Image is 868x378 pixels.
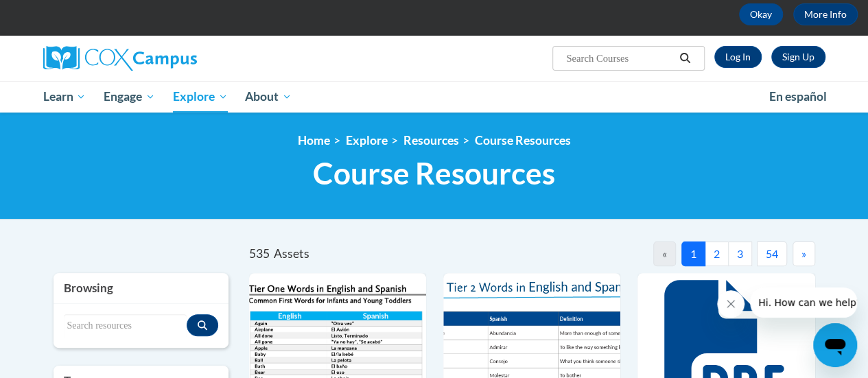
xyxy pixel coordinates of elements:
[8,10,111,21] span: Hi. How can we help?
[801,247,806,260] span: »
[43,46,197,71] img: Cox Campus
[717,290,744,318] iframe: Close message
[769,89,827,104] span: En español
[249,246,270,261] span: 535
[64,314,187,338] input: Search resources
[793,3,858,25] a: More Info
[705,241,729,266] button: 2
[245,88,292,105] span: About
[565,50,675,67] input: Search Courses
[33,81,836,113] div: Main menu
[532,241,815,266] nav: Pagination Navigation
[760,82,836,111] a: En español
[298,133,330,147] a: Home
[187,314,218,336] button: Search resources
[813,323,857,367] iframe: Button to launch messaging window
[95,81,164,113] a: Engage
[675,50,695,67] button: Search
[739,3,783,25] button: Okay
[750,287,857,318] iframe: Message from company
[236,81,301,113] a: About
[34,81,95,113] a: Learn
[475,133,571,147] a: Course Resources
[793,241,815,266] button: Next
[64,280,218,296] h3: Browsing
[346,133,388,147] a: Explore
[104,88,155,105] span: Engage
[43,46,290,71] a: Cox Campus
[164,81,237,113] a: Explore
[43,88,86,105] span: Learn
[714,46,762,68] a: Log In
[274,246,309,261] span: Assets
[173,88,228,105] span: Explore
[771,46,825,68] a: Register
[757,241,787,266] button: 54
[313,155,555,191] span: Course Resources
[681,241,705,266] button: 1
[728,241,752,266] button: 3
[403,133,459,147] a: Resources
